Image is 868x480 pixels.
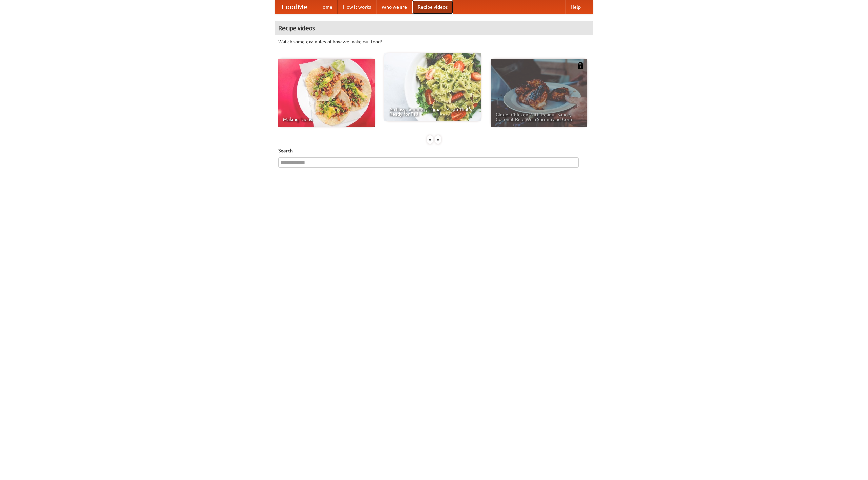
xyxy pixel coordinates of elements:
p: Watch some examples of how we make our food! [278,38,590,45]
h4: Recipe videos [275,21,593,35]
a: Making Tacos [278,59,375,127]
a: Recipe videos [412,0,453,14]
span: An Easy, Summery Tomato Pasta That's Ready for Fall [389,107,476,116]
a: Home [314,0,338,14]
a: FoodMe [275,0,314,14]
span: Making Tacos [283,117,370,122]
a: Who we are [376,0,412,14]
div: » [435,135,441,144]
a: Help [565,0,586,14]
div: « [427,135,433,144]
a: An Easy, Summery Tomato Pasta That's Ready for Fall [384,53,481,121]
img: 483408.png [577,62,584,69]
a: How it works [338,0,376,14]
h5: Search [278,147,590,154]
